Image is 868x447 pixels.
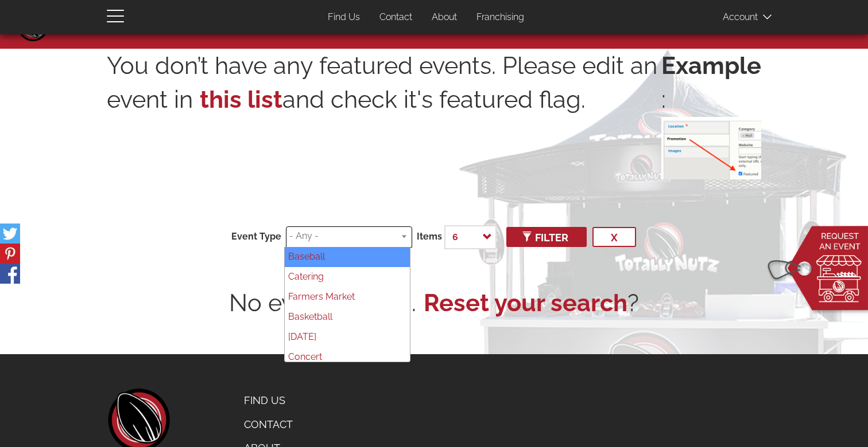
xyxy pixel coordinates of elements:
button: Filter [506,227,587,247]
li: [DATE] [285,327,410,347]
input: - Any - [289,230,405,243]
label: Event Type [231,230,281,244]
a: Contact [235,413,348,437]
p: You don’t have any featured events. Please edit an event in and check it's featured flag. [107,49,661,174]
button: x [592,227,636,247]
p: : [661,49,761,179]
a: Find Us [319,6,369,29]
span: Filter [525,232,568,244]
a: Contact [371,6,421,29]
a: Find Us [235,389,348,413]
a: Franchising [468,6,533,29]
li: Farmers Market [285,287,410,307]
li: Baseball [285,247,410,267]
img: featured-event.png [661,117,761,179]
label: Items [417,230,442,244]
li: Catering [285,267,410,287]
li: Concert [285,347,410,367]
a: Reset your search [424,286,627,320]
a: this list [200,85,282,113]
a: About [423,6,466,29]
strong: Example [661,49,761,83]
div: No events found. ? [107,286,761,320]
li: Basketball [285,307,410,327]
